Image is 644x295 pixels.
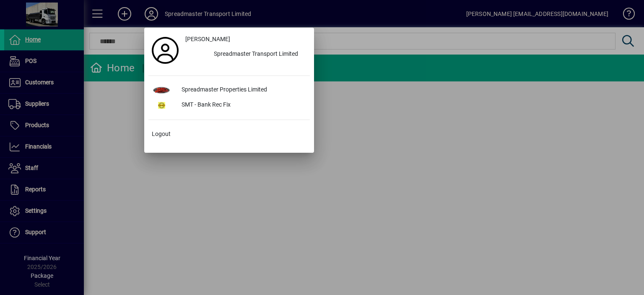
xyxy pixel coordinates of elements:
button: Logout [148,127,310,142]
span: [PERSON_NAME] [185,35,230,44]
span: Logout [152,130,171,138]
div: Spreadmaster Properties Limited [175,83,310,98]
button: SMT - Bank Rec Fix [148,98,310,113]
button: Spreadmaster Properties Limited [148,83,310,98]
button: Spreadmaster Transport Limited [182,47,310,62]
div: Spreadmaster Transport Limited [207,47,310,62]
div: SMT - Bank Rec Fix [175,98,310,113]
a: [PERSON_NAME] [182,32,310,47]
a: Profile [148,43,182,58]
